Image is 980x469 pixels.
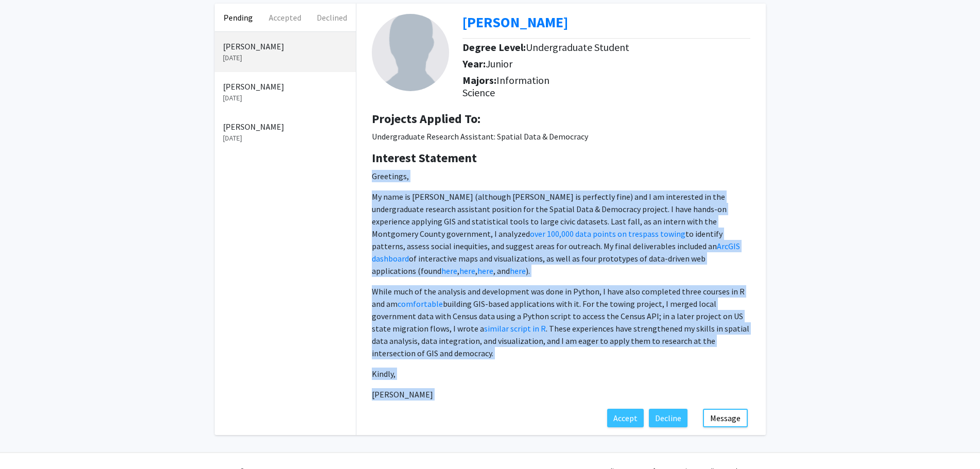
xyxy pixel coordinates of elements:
iframe: Chat [8,423,44,461]
a: similar script in R [484,323,546,334]
p: [DATE] [223,53,348,63]
b: Interest Statement [372,150,477,166]
p: [PERSON_NAME] [223,120,348,133]
a: over 100,000 data points on trespass towing [530,229,685,239]
p: [PERSON_NAME] [372,388,750,401]
button: Accepted [262,4,308,31]
a: Opens in a new tab [462,13,568,31]
p: [PERSON_NAME] [223,80,348,93]
p: Kindly, [372,368,750,380]
p: My name is [PERSON_NAME] (although [PERSON_NAME] is perfectly fine) and I am interested in the un... [372,190,750,277]
b: Projects Applied To: [372,111,480,127]
p: [PERSON_NAME] [223,40,348,53]
button: Accept [607,409,644,427]
a: here [459,266,475,276]
a: here [477,266,493,276]
button: Pending [215,4,262,31]
p: While much of the analysis and development was done in Python, I have also completed three course... [372,285,750,359]
a: here [441,266,457,276]
button: Message [703,409,748,427]
span: Information Science [462,74,549,99]
p: Greetings, [372,170,750,182]
b: Year: [462,57,486,70]
p: [DATE] [223,133,348,144]
b: [PERSON_NAME] [462,13,568,31]
button: Decline [649,409,687,427]
b: Degree Level: [462,41,526,54]
span: Junior [486,57,512,70]
b: Majors: [462,74,496,86]
span: Undergraduate Student [526,41,629,54]
p: Undergraduate Research Assistant: Spatial Data & Democracy [372,130,750,143]
a: comfortable [398,299,443,309]
p: [DATE] [223,93,348,103]
button: Declined [308,4,355,31]
a: here [510,266,526,276]
img: Profile Picture [372,14,449,91]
